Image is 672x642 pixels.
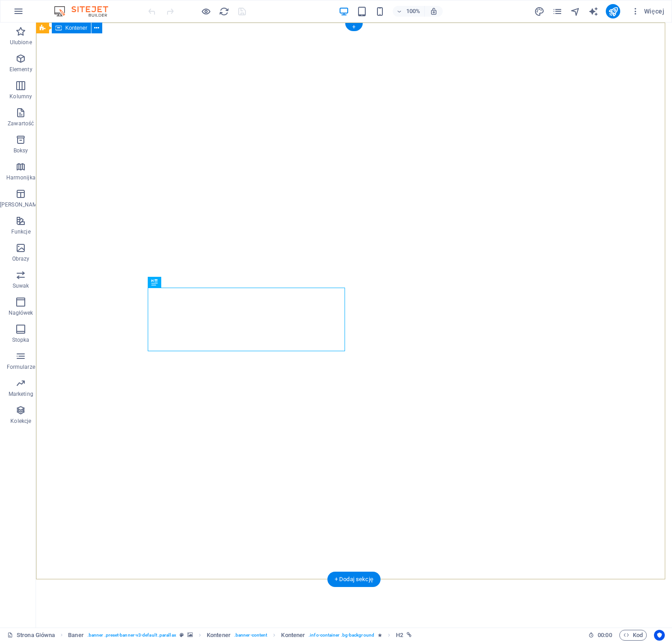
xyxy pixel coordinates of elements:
i: Ten element jest powiązany [407,633,412,637]
button: Więcej [627,4,668,18]
span: Więcej [631,7,664,16]
img: Editor Logo [52,6,119,17]
button: publish [606,4,620,18]
div: + Dodaj sekcję [327,572,381,587]
i: Po zmianie rozmiaru automatycznie dostosowuje poziom powiększenia do wybranego urządzenia. [430,7,438,15]
span: . info-container .bg-background [309,630,374,641]
i: Nawigator [570,6,581,17]
button: navigator [570,6,581,17]
button: text_generator [588,6,599,17]
span: . banner .preset-banner-v3-default .parallax [87,630,176,641]
span: 00 00 [598,630,612,641]
button: Kod [619,630,647,641]
p: Obrazy [12,255,30,262]
button: reload [218,6,229,17]
p: Funkcje [11,228,31,235]
div: + [345,23,363,31]
p: Boksy [14,147,28,154]
i: Strony (Ctrl+Alt+S) [552,6,563,17]
span: . banner-content [234,630,267,641]
span: Kliknij, aby zaznaczyć. Kliknij dwukrotnie, aby edytować [207,630,231,641]
button: Usercentrics [654,630,665,641]
p: Elementy [9,66,32,73]
h6: 100% [406,6,421,17]
p: Nagłówek [9,309,33,316]
button: design [534,6,545,17]
p: Stopka [12,336,30,344]
i: Ten element jest konfigurowalnym ustawieniem wstępnym [180,633,184,637]
span: Kod [623,630,643,641]
button: pages [552,6,563,17]
span: Kliknij, aby zaznaczyć. Kliknij dwukrotnie, aby edytować [396,630,403,641]
p: Formularze [7,363,35,371]
p: Ulubione [10,39,32,46]
i: AI Writer [588,6,599,17]
span: Kontener [65,25,87,31]
button: Kliknij tutaj, aby wyjść z trybu podglądu i kontynuować edycję [200,6,211,17]
p: Suwak [13,282,29,289]
p: Kolumny [9,93,32,100]
nav: breadcrumb [68,630,412,641]
span: Kliknij, aby zaznaczyć. Kliknij dwukrotnie, aby edytować [68,630,83,641]
p: Kolekcje [10,417,31,425]
p: Zawartość [8,120,34,127]
i: Ten element zawiera tło [187,633,193,637]
span: : [604,632,605,638]
i: Projekt (Ctrl+Alt+Y) [534,6,545,17]
button: 100% [393,6,425,17]
i: Przeładuj stronę [219,6,229,17]
a: Kliknij, aby anulować zaznaczenie. Kliknij dwukrotnie, aby otworzyć Strony [7,630,55,641]
p: Harmonijka [6,174,36,181]
span: Kliknij, aby zaznaczyć. Kliknij dwukrotnie, aby edytować [281,630,305,641]
p: Marketing [9,390,33,398]
h6: Czas sesji [588,630,612,641]
i: Opublikuj [608,6,618,17]
i: Element zawiera animację [378,633,382,637]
